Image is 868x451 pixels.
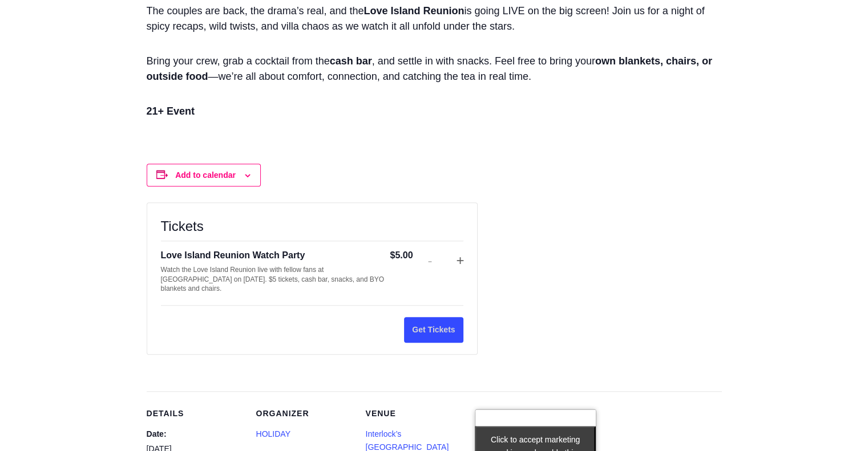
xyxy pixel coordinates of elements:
h2: Details [147,409,243,423]
strong: Love Island Reunion [364,5,464,17]
button: View links to add events to your calendar [175,170,236,180]
button: - [427,253,434,269]
a: HOLIDAY [256,429,290,438]
h2: Venue [366,409,462,423]
div: Love Island Reunion Watch Party [161,248,390,263]
h2: Organizer [256,409,352,423]
div: Watch the Love Island Reunion live with fellow fans at [GEOGRAPHIC_DATA] on [DATE]. $5 tickets, c... [161,265,390,294]
button: + [457,253,463,269]
dt: Date: [147,428,243,441]
p: Bring your crew, grab a cocktail from the , and settle in with snacks. Feel free to bring your —w... [147,54,722,95]
button: Get Tickets [404,317,463,343]
strong: cash bar [330,55,372,67]
span: $ [390,250,395,260]
strong: 21+ Event [147,105,195,117]
span: 5.00 [395,250,413,260]
strong: own blankets, chairs, or outside food [147,55,712,82]
h2: Tickets [161,217,463,236]
p: The couples are back, the drama’s real, and the is going LIVE on the big screen! Join us for a ni... [147,3,722,44]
